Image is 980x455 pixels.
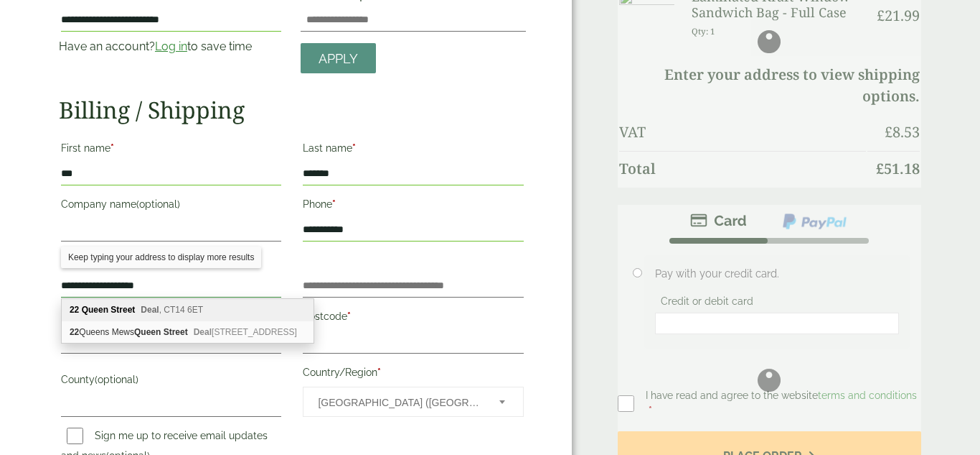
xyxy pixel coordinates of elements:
input: Sign me up to receive email updates and news(optional) [67,428,83,444]
label: Phone [303,194,523,219]
b: 22 [70,327,79,337]
h2: Billing / Shipping [59,96,526,124]
div: 22 Queen Street [62,299,314,321]
abbr: required [332,198,336,210]
label: Company name [61,194,281,219]
div: 22 Queens Mews Queen Street [62,321,314,343]
div: Keep typing your address to display more results [61,247,261,268]
abbr: required [347,311,351,322]
p: Have an account? to save time [59,38,283,55]
span: (optional) [136,198,180,210]
span: Apply [319,51,358,67]
b: 22 [70,305,79,315]
b: Deal [141,305,159,315]
a: Apply [301,43,376,74]
abbr: required [110,142,114,154]
span: United Kingdom (UK) [318,387,479,418]
label: Last name [303,138,523,162]
b: Street [110,305,135,315]
span: (optional) [95,374,138,385]
b: Queen [134,327,161,337]
span: Country/Region [303,387,523,417]
b: Deal [194,327,212,337]
label: First name [61,138,281,162]
span: , CT14 6ET [141,305,203,315]
label: Postcode [303,306,523,331]
a: Log in [155,40,187,53]
label: Country/Region [303,362,523,387]
abbr: required [377,367,381,378]
abbr: required [352,142,356,154]
span: [STREET_ADDRESS] [194,327,297,337]
label: County [61,369,281,394]
b: Queen [82,305,108,315]
b: Street [164,327,188,337]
